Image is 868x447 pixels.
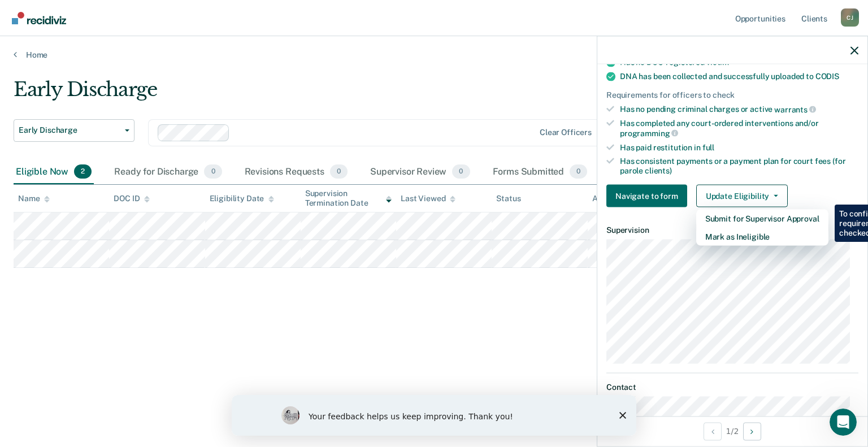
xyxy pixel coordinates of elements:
[606,90,858,99] div: Requirements for officers to check
[305,189,392,208] div: Supervision Termination Date
[74,164,92,179] span: 2
[696,210,828,228] button: Submit for Supervisor Approval
[696,185,788,207] button: Update Eligibility
[112,160,224,185] div: Ready for Discharge
[620,119,858,138] div: Has completed any court-ordered interventions and/or
[606,225,858,235] dt: Supervision
[841,8,859,27] div: C J
[14,78,665,110] div: Early Discharge
[620,71,858,81] div: DNA has been collected and successfully uploaded to
[496,194,520,203] div: Status
[368,160,472,185] div: Supervisor Review
[645,166,672,175] span: clients)
[570,164,587,179] span: 0
[210,194,275,203] div: Eligibility Date
[12,12,66,24] img: Recidiviz
[620,104,858,114] div: Has no pending criminal charges or active
[620,157,858,176] div: Has consistent payments or a payment plan for court fees (for parole
[452,164,470,179] span: 0
[620,142,858,152] div: Has paid restitution in
[232,395,636,436] iframe: Survey by Kim from Recidiviz
[743,422,761,440] button: Next Opportunity
[114,194,150,203] div: DOC ID
[14,160,94,185] div: Eligible Now
[204,164,222,179] span: 0
[815,71,839,80] span: CODIS
[830,409,857,436] iframe: Intercom live chat
[702,142,714,151] span: full
[592,194,645,203] div: Assigned to
[18,194,50,203] div: Name
[19,125,120,135] span: Early Discharge
[841,8,859,27] button: Profile dropdown button
[704,422,722,440] button: Previous Opportunity
[491,160,590,185] div: Forms Submitted
[540,128,592,137] div: Clear officers
[620,128,678,137] span: programming
[774,105,816,114] span: warrants
[606,382,858,392] dt: Contact
[597,416,867,446] div: 1 / 2
[606,185,687,207] button: Navigate to form
[401,194,455,203] div: Last Viewed
[606,185,692,207] a: Navigate to form link
[696,228,828,246] button: Mark as Ineligible
[14,50,854,60] a: Home
[242,160,350,185] div: Revisions Requests
[330,164,348,179] span: 0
